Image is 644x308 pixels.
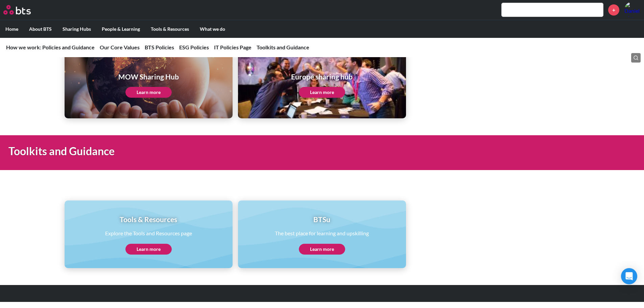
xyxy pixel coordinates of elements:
[299,87,345,98] a: Learn more
[105,230,192,237] p: Explore the Tools and Resources page
[6,44,95,50] a: How we work: Policies and Guidance
[105,214,192,224] h1: Tools & Resources
[57,20,96,38] label: Sharing Hubs
[624,2,641,18] a: Profile
[145,44,174,50] a: BTS Policies
[275,214,369,224] h1: BTSu
[96,20,145,38] label: People & Learning
[291,72,353,81] h1: Europe sharing hub
[194,20,231,38] label: What we do
[24,20,57,38] label: About BTS
[608,4,619,16] a: +
[118,72,179,81] h1: MOW Sharing Hub
[125,244,172,255] a: Learn more
[125,87,172,98] a: Learn more
[8,144,447,159] h1: Toolkits and Guidance
[275,230,369,237] p: The best place for learning and upskilling
[257,44,309,50] a: Toolkits and Guidance
[3,5,31,15] img: BTS Logo
[145,20,194,38] label: Tools & Resources
[3,5,43,15] a: Go home
[624,2,641,18] img: Daniel Mausolf
[214,44,252,50] a: IT Policies Page
[100,44,140,50] a: Our Core Values
[299,244,345,255] a: Learn more
[621,268,637,284] div: Open Intercom Messenger
[179,44,209,50] a: ESG Policies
